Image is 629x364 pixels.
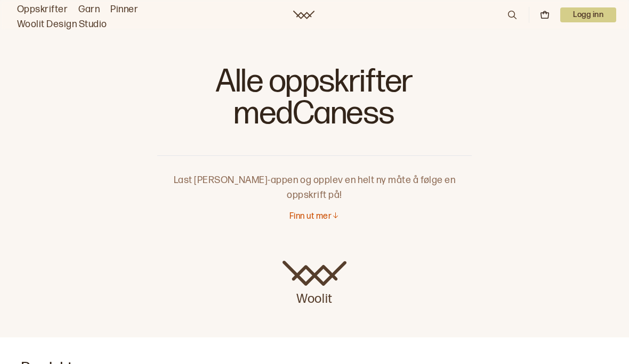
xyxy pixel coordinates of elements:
[289,211,332,222] p: Finn ut mer
[283,261,346,286] img: Woolit
[78,2,100,17] a: Garn
[560,7,616,22] button: User dropdown
[157,156,472,203] p: Last [PERSON_NAME]-appen og opplev en helt ny måte å følge en oppskrift på!
[17,2,68,17] a: Oppskrifter
[560,7,616,22] p: Logg inn
[293,11,314,19] a: Woolit
[17,17,107,32] a: Woolit Design Studio
[283,286,346,308] p: Woolit
[283,261,346,308] a: Woolit
[157,64,472,138] h1: Alle oppskrifter med Caness
[110,2,138,17] a: Pinner
[289,211,340,222] button: Finn ut mer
